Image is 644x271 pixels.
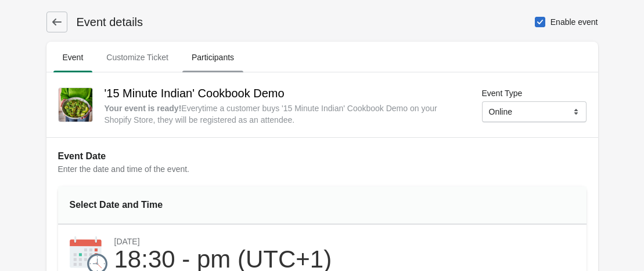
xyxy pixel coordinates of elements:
h2: '15 Minute Indian' Cookbook Demo [105,84,463,102]
span: Enable event [551,16,598,28]
img: 240418_HARIYALI_MONKFISH_0617_4_1.jpg [59,88,92,122]
div: [DATE] [114,236,332,247]
span: Participants [182,47,243,68]
span: Enter the date and time of the event. [58,164,189,174]
div: Select Date and Time [70,198,221,212]
label: Event Type [482,87,523,99]
span: Customize Ticket [97,47,178,68]
div: Everytime a customer buys '15 Minute Indian' Cookbook Demo on your Shopify Store, they will be re... [105,102,463,126]
strong: Your event is ready ! [105,104,182,113]
h1: Event details [67,14,143,30]
h2: Event Date [58,149,587,163]
span: Event [53,47,93,68]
